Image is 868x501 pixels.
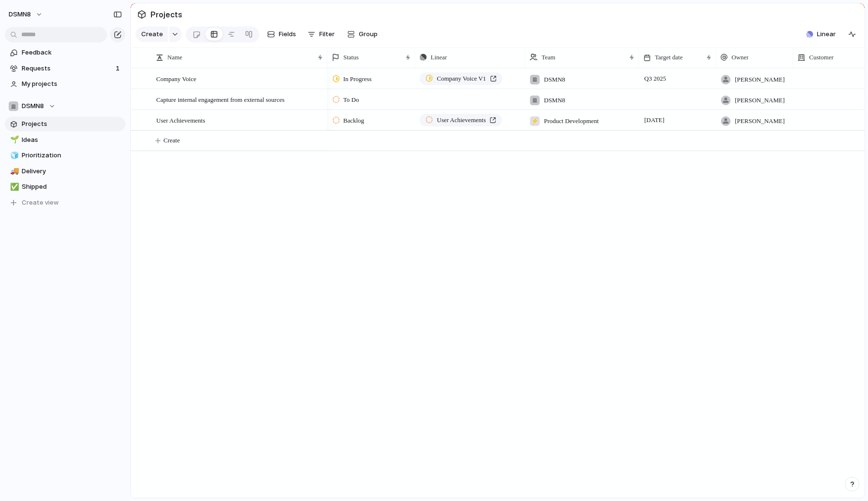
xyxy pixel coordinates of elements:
a: 🌱Ideas [5,133,125,147]
span: Q3 2025 [642,73,668,84]
button: Linear [802,27,840,42]
span: Product Development [544,116,599,126]
span: Customer [809,53,834,62]
span: DSMN8 [544,96,565,105]
span: [PERSON_NAME] [735,75,785,84]
span: DSMN8 [22,101,44,111]
span: Ideas [22,135,122,145]
span: DSMN8 [544,75,565,84]
span: Linear [817,29,836,39]
span: Shipped [22,182,122,192]
a: Company Voice V1 [420,72,502,85]
div: ⚡ [530,116,540,126]
div: ✅ [10,181,17,193]
span: Linear [431,53,447,62]
span: [PERSON_NAME] [735,96,785,105]
div: 🧊 [10,150,17,161]
span: User Achievements [156,114,205,125]
span: Feedback [22,48,122,57]
a: Feedback [5,45,125,60]
span: 1 [116,64,122,73]
span: DSMN8 [9,10,31,19]
a: Requests1 [5,61,125,76]
button: Create view [5,195,125,210]
span: [DATE] [642,114,667,126]
button: 🧊 [9,151,18,160]
span: Name [167,53,182,62]
span: Prioritization [22,151,122,160]
span: In Progress [343,74,372,84]
a: 🧊Prioritization [5,148,125,163]
a: User Achievements [420,114,502,126]
span: Create [141,29,163,39]
span: Capture internal engagement from external sources [156,94,285,105]
button: 🚚 [9,167,18,176]
span: Fields [279,29,296,39]
button: Filter [304,27,339,42]
span: Projects [22,119,122,129]
span: User Achievements [437,115,486,125]
span: Projects [149,6,184,23]
button: Group [342,27,382,42]
button: Fields [263,27,300,42]
span: Company Voice V1 [437,74,486,83]
span: Delivery [22,167,122,176]
span: Target date [655,53,683,62]
button: DSMN8 [5,99,125,113]
span: Team [542,53,556,62]
span: Group [359,29,378,39]
span: Create [163,136,180,145]
span: Company Voice [156,73,196,84]
span: My projects [22,79,122,89]
a: ✅Shipped [5,180,125,194]
span: Filter [319,29,335,39]
a: 🚚Delivery [5,164,125,179]
span: Create view [22,198,59,208]
span: Owner [732,53,748,62]
a: My projects [5,77,125,91]
span: Backlog [343,116,364,125]
button: Create [136,27,168,42]
span: To Do [343,95,359,105]
span: Requests [22,64,113,73]
div: 🌱 [10,134,17,145]
span: Status [343,53,359,62]
button: DSMN8 [4,7,48,22]
div: 🚚 [10,166,17,177]
span: [PERSON_NAME] [735,116,785,126]
button: 🌱 [9,135,18,145]
a: Projects [5,117,125,131]
button: ✅ [9,182,18,192]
